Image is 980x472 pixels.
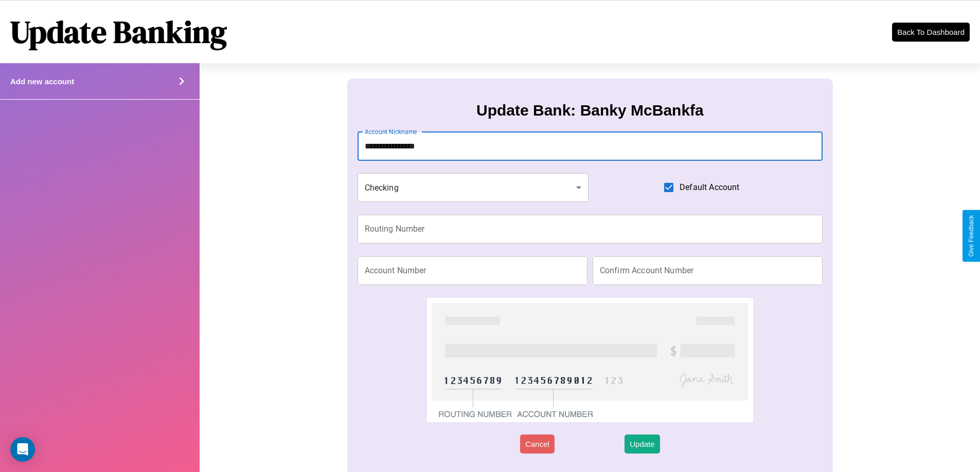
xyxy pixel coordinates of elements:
h1: Update Banking [10,11,227,53]
div: Open Intercom Messenger [10,437,35,462]
h3: Update Bank: Banky McBankfa [476,102,704,119]
button: Update [625,435,660,454]
button: Cancel [520,435,555,454]
button: Back To Dashboard [892,23,970,42]
div: Checking [358,173,589,202]
span: Default Account [680,181,739,194]
div: Give Feedback [968,215,975,257]
label: Account Nickname [365,127,417,136]
h4: Add new account [10,77,74,86]
img: check [427,298,753,422]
